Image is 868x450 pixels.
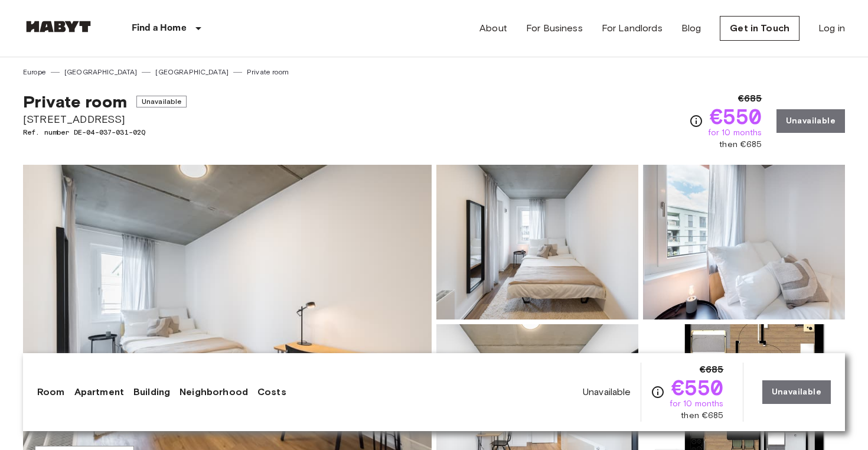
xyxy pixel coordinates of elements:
a: Europe [23,67,46,77]
svg: Check cost overview for full price breakdown. Please note that discounts apply to new joiners onl... [651,385,665,399]
span: Unavailable [136,96,187,107]
span: then €685 [681,410,723,422]
a: Neighborhood [180,385,248,399]
span: for 10 months [708,127,762,139]
a: Get in Touch [720,16,800,41]
a: Costs [257,385,286,399]
a: For Business [526,21,583,35]
a: Log in [818,21,845,35]
span: Ref. number DE-04-037-031-02Q [23,127,187,138]
span: €550 [671,377,724,398]
a: For Landlords [602,21,663,35]
a: About [479,21,507,35]
svg: Check cost overview for full price breakdown. Please note that discounts apply to new joiners onl... [689,114,703,128]
span: Unavailable [583,386,631,399]
img: Picture of unit DE-04-037-031-02Q [643,165,845,319]
a: [GEOGRAPHIC_DATA] [155,67,229,77]
span: then €685 [719,139,762,151]
span: €685 [700,363,724,377]
a: Blog [681,21,701,35]
span: €550 [710,106,762,127]
span: Private room [23,92,127,112]
a: Building [133,385,170,399]
span: for 10 months [670,398,724,410]
a: Apartment [74,385,124,399]
img: Picture of unit DE-04-037-031-02Q [436,165,638,319]
a: Room [37,385,65,399]
p: Find a Home [132,21,187,35]
a: [GEOGRAPHIC_DATA] [64,67,138,77]
span: €685 [738,92,762,106]
span: [STREET_ADDRESS] [23,112,187,127]
img: Habyt [23,21,94,32]
a: Private room [247,67,289,77]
